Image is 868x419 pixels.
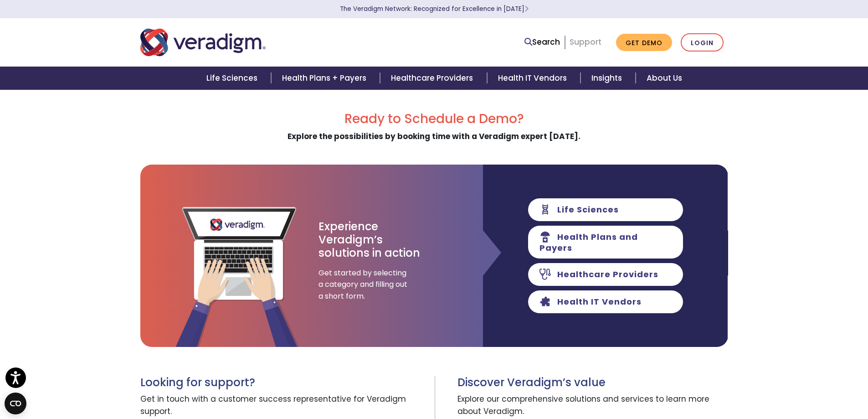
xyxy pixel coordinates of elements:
[140,111,728,127] h2: Ready to Schedule a Demo?
[524,36,560,48] a: Search
[380,67,487,90] a: Healthcare Providers
[271,67,380,90] a: Health Plans + Payers
[288,131,580,142] strong: Explore the possibilities by booking time with a Veradigm expert [DATE].
[140,376,427,389] h3: Looking for support?
[340,5,529,13] a: The Veradigm Network: Recognized for Excellence in [DATE]Learn More
[318,267,410,302] span: Get started by selecting a category and filling out a short form.
[195,67,271,90] a: Life Sciences
[318,220,421,259] h3: Experience Veradigm’s solutions in action
[457,376,728,389] h3: Discover Veradigm’s value
[616,34,672,52] a: Get Demo
[580,67,636,90] a: Insights
[524,5,529,13] span: Learn More
[5,393,26,414] button: Open CMP widget
[140,27,266,57] img: Veradigm logo
[681,33,724,52] a: Login
[570,36,601,47] a: Support
[636,67,693,90] a: About Us
[487,67,580,90] a: Health IT Vendors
